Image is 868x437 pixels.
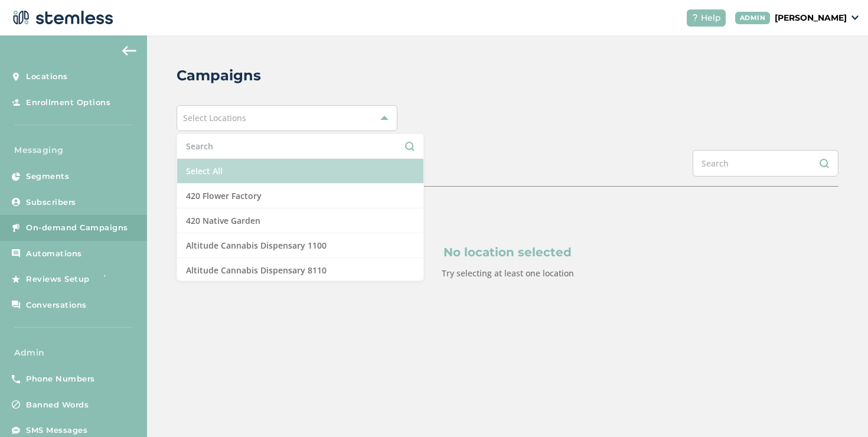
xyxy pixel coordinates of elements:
[26,171,69,182] span: Segments
[851,15,859,20] img: icon_down-arrow-small-66adaf34.svg
[26,273,90,285] span: Reviews Setup
[691,14,699,21] img: icon-help-white-03924b79.svg
[177,159,423,184] li: Select All
[26,222,128,234] span: On-demand Campaigns
[233,243,782,261] p: No location selected
[735,12,771,24] div: ADMIN
[26,197,76,208] span: Subscribers
[26,373,95,385] span: Phone Numbers
[26,425,87,436] span: SMS Messages
[809,380,868,437] iframe: Chat Widget
[177,258,423,283] li: Altitude Cannabis Dispensary 8110
[183,112,246,123] span: Select Locations
[26,97,110,109] span: Enrollment Options
[693,150,838,177] input: Search
[701,12,721,24] span: Help
[177,184,423,208] li: 420 Flower Factory
[26,299,87,311] span: Conversations
[99,268,122,291] img: glitter-stars-b7820f95.gif
[177,233,423,258] li: Altitude Cannabis Dispensary 1100
[177,208,423,233] li: 420 Native Garden
[9,6,113,30] img: logo-dark-0685b13c.svg
[26,71,68,83] span: Locations
[26,248,82,260] span: Automations
[442,268,574,279] label: Try selecting at least one location
[775,12,847,24] p: [PERSON_NAME]
[177,65,261,86] h2: Campaigns
[186,140,415,152] input: Search
[122,46,136,56] img: icon-arrow-back-accent-c549486e.svg
[26,399,89,411] span: Banned Words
